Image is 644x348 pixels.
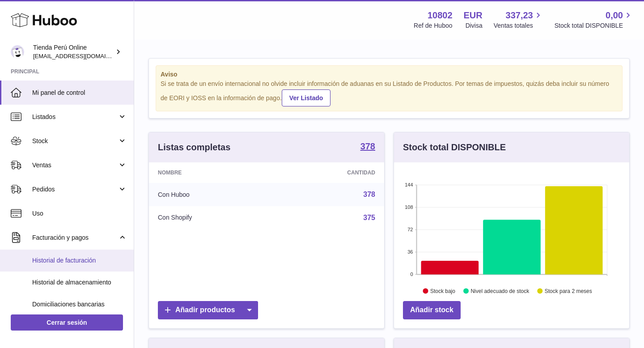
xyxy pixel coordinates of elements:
[430,288,455,294] text: Stock bajo
[32,256,127,265] span: Historial de facturación
[161,70,618,79] strong: Aviso
[149,162,274,183] th: Nombre
[428,9,453,21] strong: 10802
[32,300,127,309] span: Domiciliaciones bancarias
[32,278,127,287] span: Historial de almacenamiento
[464,9,483,21] strong: EUR
[363,214,375,221] a: 375
[466,21,483,30] div: Divisa
[606,9,623,21] span: 0,00
[470,288,530,294] text: Nivel adecuado de stock
[555,9,633,30] a: 0,00 Stock total DISPONIBLE
[33,43,114,60] div: Tienda Perú Online
[405,182,413,187] text: 144
[161,80,618,106] div: Si se trata de un envío internacional no olvide incluir información de aduanas en su Listado de P...
[410,272,413,277] text: 0
[494,9,543,30] a: 337,23 Ventas totales
[555,21,633,30] span: Stock total DISPONIBLE
[158,141,230,153] h3: Listas completas
[32,89,127,97] span: Mi panel de control
[403,141,506,153] h3: Stock total DISPONIBLE
[545,288,592,294] text: Stock para 2 meses
[403,301,461,319] a: Añadir stock
[32,185,118,194] span: Pedidos
[11,314,123,331] a: Cerrar sesión
[32,233,118,242] span: Facturación y pagos
[506,9,533,21] span: 337,23
[405,204,413,210] text: 108
[33,52,131,59] span: [EMAIL_ADDRESS][DOMAIN_NAME]
[414,21,452,30] div: Ref de Huboo
[360,142,375,151] strong: 378
[363,191,375,198] a: 378
[149,183,274,206] td: Con Huboo
[32,113,118,121] span: Listados
[32,161,118,170] span: Ventas
[274,162,384,183] th: Cantidad
[32,209,127,218] span: Uso
[407,227,413,232] text: 72
[149,206,274,229] td: Con Shopify
[407,249,413,255] text: 36
[158,301,258,319] a: Añadir productos
[282,89,330,106] a: Ver Listado
[32,137,118,145] span: Stock
[11,45,24,59] img: contacto@tiendaperuonline.com
[360,142,375,153] a: 378
[494,21,543,30] span: Ventas totales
